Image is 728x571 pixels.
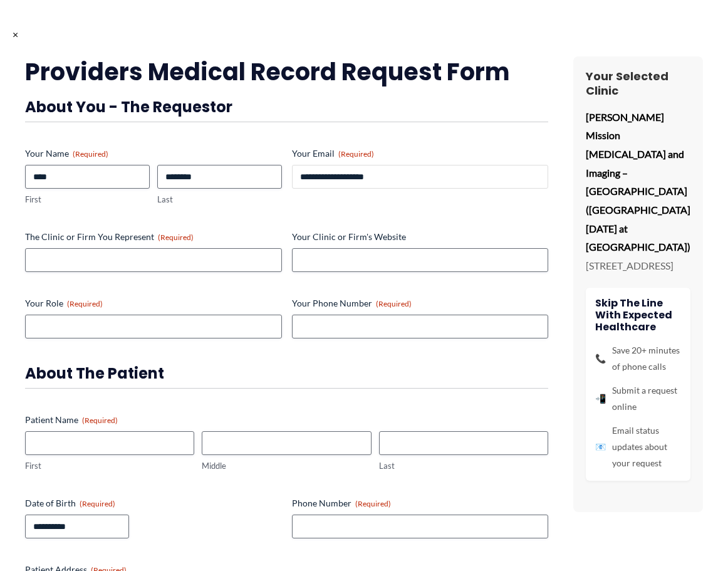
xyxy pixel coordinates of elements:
[292,497,549,510] label: Phone Number
[595,350,606,367] span: 📞
[25,231,282,243] label: The Clinic or Firm You Represent
[292,147,549,160] label: Your Email
[13,28,18,40] span: ×
[586,256,690,275] p: [STREET_ADDRESS]
[586,108,690,257] p: [PERSON_NAME] Mission [MEDICAL_DATA] and Imaging – [GEOGRAPHIC_DATA] ([GEOGRAPHIC_DATA][DATE] at ...
[67,299,103,308] span: (Required)
[25,194,150,206] label: First
[25,497,282,510] label: Date of Birth
[376,299,412,308] span: (Required)
[25,297,282,310] label: Your Role
[338,149,374,159] span: (Required)
[80,499,115,508] span: (Required)
[158,233,194,242] span: (Required)
[25,414,118,426] legend: Patient Name
[25,56,548,87] h2: Providers Medical Record Request Form
[25,460,194,472] label: First
[595,422,681,471] li: Email status updates about your request
[82,416,118,425] span: (Required)
[595,390,606,407] span: 📲
[595,342,681,375] li: Save 20+ minutes of phone calls
[595,297,681,333] h4: Skip The Line With Expected Healthcare
[595,439,606,455] span: 📧
[25,97,548,117] h3: About You - The Requestor
[25,364,548,383] h3: About the Patient
[379,460,548,472] label: Last
[73,149,108,159] span: (Required)
[355,499,391,508] span: (Required)
[25,147,108,160] legend: Your Name
[157,194,282,206] label: Last
[586,69,690,98] h3: Your Selected Clinic
[595,382,681,415] li: Submit a request online
[292,297,549,310] label: Your Phone Number
[292,231,549,243] label: Your Clinic or Firm's Website
[202,460,371,472] label: Middle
